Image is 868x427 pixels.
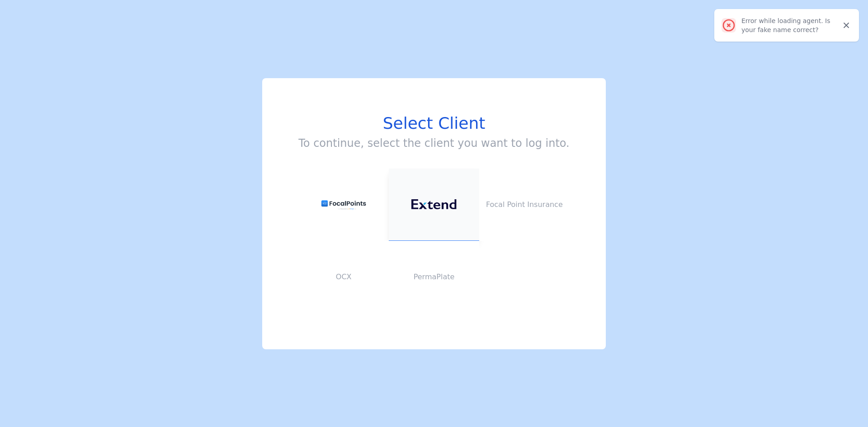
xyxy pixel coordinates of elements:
[298,136,569,150] h3: To continue, select the client you want to log into.
[839,18,854,33] button: Close
[741,16,839,34] div: Error while loading agent. Is your fake name correct?
[298,272,389,282] p: OCX
[479,199,570,210] p: Focal Point Insurance
[389,241,479,313] button: PermaPlate
[298,114,569,132] h1: Select Client
[298,241,389,313] button: OCX
[389,272,479,282] p: PermaPlate
[479,169,570,241] button: Focal Point Insurance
